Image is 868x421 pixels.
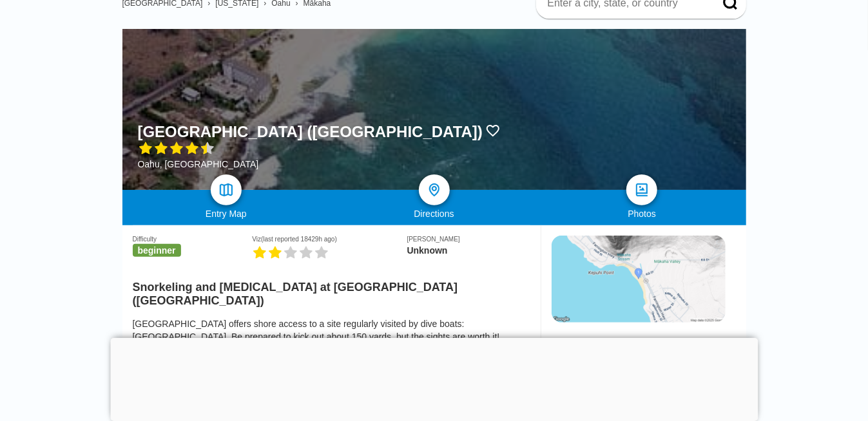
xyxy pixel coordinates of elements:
div: [PERSON_NAME] [407,236,530,243]
div: Viz (last reported 18429h ago) [252,236,407,243]
a: photos [626,174,657,205]
h1: [GEOGRAPHIC_DATA] ([GEOGRAPHIC_DATA]) [138,123,483,141]
div: [GEOGRAPHIC_DATA] offers shore access to a site regularly visited by dive boats: [GEOGRAPHIC_DATA... [133,317,530,382]
div: Unknown [407,245,530,256]
iframe: Advertisement [110,338,758,418]
div: Directions [330,209,538,219]
div: Oahu, [GEOGRAPHIC_DATA] [138,159,501,169]
img: directions [427,182,442,198]
div: Difficulty [133,236,253,243]
img: staticmap [552,236,726,323]
span: beginner [133,244,181,257]
div: Photos [538,209,746,219]
img: map [218,182,234,198]
a: directions [419,174,450,205]
img: photos [634,182,650,198]
a: map [211,174,242,205]
h2: Snorkeling and [MEDICAL_DATA] at [GEOGRAPHIC_DATA] ([GEOGRAPHIC_DATA]) [133,273,530,308]
div: Entry Map [122,209,331,219]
